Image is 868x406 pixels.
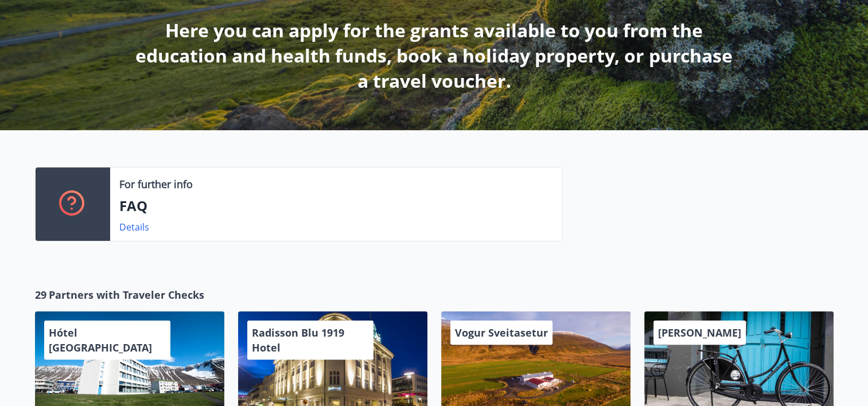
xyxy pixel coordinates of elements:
span: Radisson Blu 1919 Hotel [252,326,344,354]
p: For further info [119,177,193,192]
span: Vogur Sveitasetur [455,326,548,339]
span: Hótel [GEOGRAPHIC_DATA] [49,326,152,354]
span: [PERSON_NAME] [658,326,741,339]
span: 29 [35,287,46,302]
p: FAQ [119,196,553,216]
a: Details [119,221,149,233]
span: Partners with Traveler Checks [49,287,204,302]
p: Here you can apply for the grants available to you from the education and health funds, book a ho... [131,18,737,93]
